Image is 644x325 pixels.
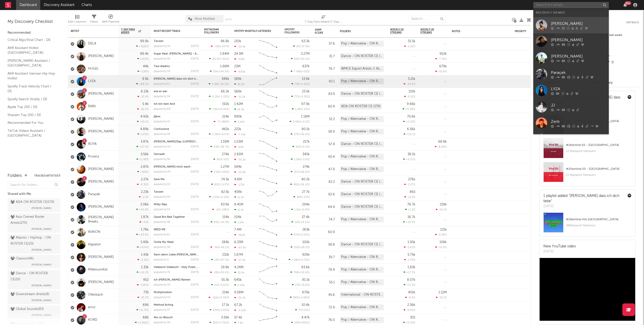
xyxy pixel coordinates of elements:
[212,133,219,136] span: 2.29k
[140,115,149,118] div: 4.92k
[551,53,606,59] div: [PERSON_NAME]
[154,166,191,168] a: [PERSON_NAME] mich wach
[533,17,609,33] a: [PERSON_NAME]
[566,142,631,148] div: # 16 on Viral 50 - [GEOGRAPHIC_DATA]
[315,79,335,85] div: 92.1
[88,293,103,297] a: Ofenbach
[222,102,229,106] div: 192k
[137,95,149,98] div: -12.4 %
[234,128,241,131] div: 222k
[88,92,114,96] a: [PERSON_NAME]
[154,128,199,131] div: Confusione
[154,70,170,73] div: popularity: 59
[566,166,631,172] div: # 20 on Viral 50 - [GEOGRAPHIC_DATA]
[209,57,229,61] div: ( )
[88,255,114,259] a: [PERSON_NAME]
[212,83,219,86] span: 2.18k
[154,140,209,143] a: [PERSON_NAME]/Day (日[PERSON_NAME])
[257,38,279,50] svg: Chart title
[315,116,335,122] div: 51.2
[8,120,55,126] a: Recommended For You
[154,133,170,136] div: popularity: 39
[234,115,242,118] div: 890k
[8,84,55,94] a: Spotify Track Velocity Chart / DE
[551,21,606,27] div: [PERSON_NAME]
[8,128,55,138] a: TikTok Videos Assistant / [GEOGRAPHIC_DATA]
[606,59,639,66] div: 0
[88,117,114,121] a: [PERSON_NAME]
[154,115,160,118] a: Двоє
[88,192,100,197] a: Paraçek
[234,58,245,61] div: -235k
[315,41,335,47] div: 37.6
[212,58,220,61] span: 86.5k
[154,279,190,281] a: Ich [PERSON_NAME] Namen
[221,90,229,93] div: 66.2k
[11,306,44,312] div: Global Sounds ( 83 )
[315,66,335,72] div: 76.7
[340,30,378,33] div: Folders
[404,82,415,86] div: -43.4 %
[303,108,309,111] span: -14 %
[293,121,300,123] span: 3.48k
[88,67,99,71] a: HUGEL
[154,40,164,43] a: Tanzen
[191,108,199,111] div: [DATE]
[407,128,415,131] div: 6.56k
[551,70,606,76] div: Paraçek
[8,270,60,289] a: Dance - ON ROSTER CE(20)[PERSON_NAME]
[218,70,228,73] span: +94.9 %
[407,102,415,106] div: 9.66k
[300,45,309,48] span: -37.5 %
[540,162,635,186] a: #20onViral 50 - [GEOGRAPHIC_DATA]11.8kplaylist followers
[154,153,165,156] a: Fernweh
[31,312,52,318] span: [PERSON_NAME]
[533,50,609,66] a: [PERSON_NAME]
[292,107,310,111] div: ( )
[566,148,631,154] div: 12.6k playlist followers
[88,243,101,247] a: Hypaton
[88,215,116,224] a: [PERSON_NAME] Breaks
[209,133,229,136] div: ( )
[136,82,149,86] div: +88.2 %
[8,198,60,212] a: ADA ON ROSTER CE(179)[PERSON_NAME]
[154,30,191,33] div: Most Recent Track
[154,90,199,93] div: wie es war
[154,291,172,294] a: Multiplication
[420,28,439,34] span: Weekly UK Streams
[291,57,310,61] div: ( )
[623,3,627,7] button: 99+
[154,65,199,68] div: Two Aladins
[285,28,302,34] div: Spotify Followers
[257,100,279,113] svg: Chart title
[8,181,60,189] input: Search for folders...
[407,115,415,118] div: 70.6k
[8,234,60,254] a: Atlantic / HipHop - ON ROSTER CE(20)[PERSON_NAME]
[154,253,205,256] a: Kann denn Liebe [PERSON_NAME] sein
[340,53,384,59] div: Dance - ON ROSTER CE (20)
[154,95,170,98] div: popularity: 54
[214,45,220,48] span: -158
[408,40,415,43] div: 31.5k
[8,96,55,102] a: Spotify Search Virality / DE
[154,52,211,55] a: Sugar (feat. [PERSON_NAME]) - ALOK Remix
[8,255,60,268] a: Classics(46)[PERSON_NAME]
[141,90,149,93] div: 6.13k
[302,128,310,131] div: 80.1k
[404,133,415,136] div: +19.1 %
[220,65,229,68] div: 1.98M
[536,10,606,16] div: Recently Viewed
[222,128,229,131] div: 461k
[234,45,246,48] div: -10.5k
[31,262,52,268] span: [PERSON_NAME]
[234,77,242,81] div: 189k
[220,133,228,136] span: +147 %
[315,129,335,135] div: 58.9
[300,58,309,61] span: -60.4 %
[234,40,241,43] div: 210k
[219,83,228,86] span: -36.9 %
[220,121,228,123] span: -188 %
[209,95,229,98] div: ( )
[140,128,149,131] div: 4.89k
[302,77,310,81] div: 13.8k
